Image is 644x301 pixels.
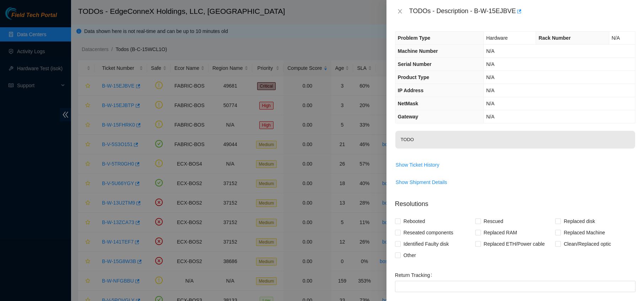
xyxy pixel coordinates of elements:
[409,6,635,17] div: TODOs - Description - B-W-15EJBVE
[395,131,635,149] p: TODO
[486,74,494,80] span: N/A
[395,177,448,188] button: Show Shipment Details
[395,269,435,281] label: Return Tracking
[398,61,432,67] span: Serial Number
[401,250,419,261] span: Other
[398,74,429,80] span: Product Type
[561,227,608,238] span: Replaced Machine
[481,238,548,250] span: Replaced ETH/Power cable
[486,48,494,54] span: N/A
[401,216,428,227] span: Rebooted
[612,35,620,41] span: N/A
[396,161,439,169] span: Show Ticket History
[486,114,494,119] span: N/A
[398,35,431,41] span: Problem Type
[486,35,508,41] span: Hardware
[486,88,494,93] span: N/A
[486,101,494,106] span: N/A
[395,281,635,292] input: Return Tracking
[398,48,438,54] span: Machine Number
[401,227,456,238] span: Reseated components
[486,61,494,67] span: N/A
[398,114,418,119] span: Gateway
[481,227,520,238] span: Replaced RAM
[561,216,598,227] span: Replaced disk
[397,9,403,14] span: close
[396,178,447,186] span: Show Shipment Details
[481,216,506,227] span: Rescued
[398,88,423,93] span: IP Address
[561,238,614,250] span: Clean/Replaced optic
[539,35,570,41] span: Rack Number
[401,238,452,250] span: Identified Faulty disk
[395,8,405,15] button: Close
[395,159,440,171] button: Show Ticket History
[395,194,635,209] p: Resolutions
[398,101,418,106] span: NetMask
